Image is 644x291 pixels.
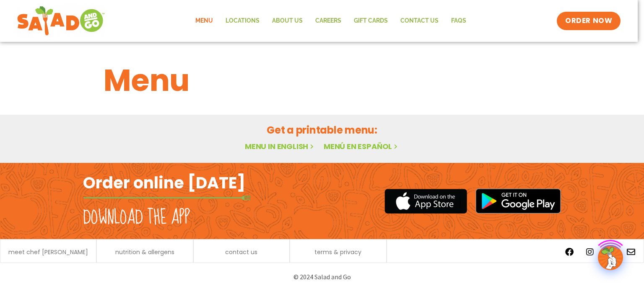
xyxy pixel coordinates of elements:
img: new-SAG-logo-768×292 [17,4,105,38]
img: fork [83,196,251,200]
p: © 2024 Salad and Go [87,271,557,283]
a: Locations [219,11,266,31]
h2: Download the app [83,206,190,229]
a: Careers [309,11,348,31]
a: contact us [225,249,257,255]
a: Contact Us [394,11,445,31]
span: ORDER NOW [565,16,612,26]
nav: Menu [189,11,473,31]
a: terms & privacy [314,249,361,255]
a: About Us [266,11,309,31]
a: meet chef [PERSON_NAME] [8,249,88,255]
a: FAQs [445,11,473,31]
img: google_play [475,188,561,214]
a: nutrition & allergens [115,249,174,255]
a: ORDER NOW [557,12,621,30]
h2: Order online [DATE] [83,173,245,193]
img: appstore [384,188,467,215]
h2: Get a printable menu: [104,123,540,137]
h1: Menu [104,58,540,103]
a: Menu in English [245,141,315,152]
a: Menú en español [324,141,399,152]
a: Menu [189,11,219,31]
a: GIFT CARDS [348,11,394,31]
